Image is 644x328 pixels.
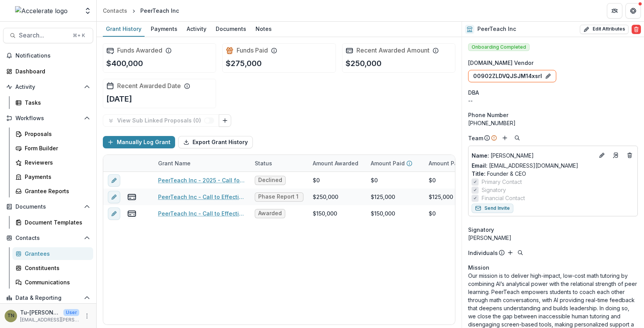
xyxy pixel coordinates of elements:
[25,130,87,138] div: Proposals
[25,173,87,181] div: Payments
[356,47,429,54] h2: Recent Awarded Amount
[516,248,525,257] button: Search
[25,187,87,195] div: Grantee Reports
[366,155,424,172] div: Amount Paid
[625,3,641,19] button: Get Help
[258,177,282,184] span: Declined
[15,115,81,122] span: Workflows
[12,262,93,274] a: Constituents
[148,22,181,37] a: Payments
[82,311,92,321] button: More
[371,159,405,167] p: Amount Paid
[148,23,181,34] div: Payments
[15,204,81,210] span: Documents
[468,263,489,272] span: Mission
[429,193,453,201] div: $125,000
[19,32,68,39] span: Search...
[468,134,483,142] p: Team
[12,276,93,289] a: Communications
[117,82,181,90] h2: Recent Awarded Date
[371,193,395,201] div: $125,000
[258,210,282,217] span: Awarded
[3,112,93,124] button: Open Workflows
[472,170,486,177] span: Title :
[25,250,87,258] div: Grantees
[429,209,436,218] div: $0
[7,313,14,318] div: Tu-Quyen Nguyen
[25,158,87,167] div: Reviewers
[429,176,436,184] div: $0
[371,176,378,184] div: $0
[153,155,250,172] div: Grant Name
[12,170,93,183] a: Payments
[213,23,249,34] div: Documents
[100,5,182,16] nav: breadcrumb
[477,26,516,32] h2: PeerTeach Inc
[468,59,533,67] span: [DOMAIN_NAME] Vendor
[468,43,530,51] span: Onboarding Completed
[63,309,79,316] p: User
[25,264,87,272] div: Constituents
[308,155,366,172] div: Amount Awarded
[250,159,277,167] div: Status
[20,308,60,316] p: Tu-[PERSON_NAME]
[482,178,522,186] span: Primary Contact
[468,70,556,82] button: 00902ZLDVQJSJM14xsrl
[237,47,268,54] h2: Funds Paid
[25,278,87,286] div: Communications
[3,65,93,78] a: Dashboard
[12,96,93,109] a: Tasks
[468,111,508,119] span: Phone Number
[12,156,93,169] a: Reviewers
[15,6,68,15] img: Accelerate logo
[482,194,525,202] span: Financial Contact
[15,84,81,90] span: Activity
[472,162,487,169] span: Email:
[12,142,93,155] a: Form Builder
[472,152,489,159] span: Name :
[597,151,607,160] button: Edit
[12,127,93,140] a: Proposals
[103,7,127,15] div: Contacts
[313,209,337,218] div: $150,000
[103,22,145,37] a: Grant History
[108,174,120,187] button: edit
[3,292,93,304] button: Open Data & Reporting
[158,209,245,218] a: PeerTeach Inc - Call to Effective Action - 1
[468,226,494,234] span: Signatory
[103,114,219,127] button: View Sub Linked Proposals (0)
[482,186,506,194] span: Signatory
[472,161,578,170] a: Email: [EMAIL_ADDRESS][DOMAIN_NAME]
[25,144,87,152] div: Form Builder
[12,216,93,229] a: Document Templates
[346,58,382,69] p: $250,000
[108,207,120,220] button: edit
[472,170,634,178] p: Founder & CEO
[472,204,513,213] button: Send Invite
[178,136,253,148] button: Export Grant History
[15,53,90,59] span: Notifications
[472,151,594,160] a: Name: [PERSON_NAME]
[506,248,515,257] button: Add
[258,194,300,200] span: Phase Report 1 (PR1) Available
[127,192,136,202] button: view-payments
[15,295,81,301] span: Data & Reporting
[226,58,262,69] p: $275,000
[632,25,641,34] button: Delete
[468,119,638,127] div: [PHONE_NUMBER]
[250,155,308,172] div: Status
[313,193,338,201] div: $250,000
[82,3,93,19] button: Open entity switcher
[184,22,210,37] a: Activity
[15,235,81,241] span: Contacts
[103,136,175,148] button: Manually Log Grant
[106,58,143,69] p: $400,000
[117,117,204,124] p: View Sub Linked Proposals ( 0 )
[15,67,87,75] div: Dashboard
[500,133,509,143] button: Add
[12,247,93,260] a: Grantees
[607,3,622,19] button: Partners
